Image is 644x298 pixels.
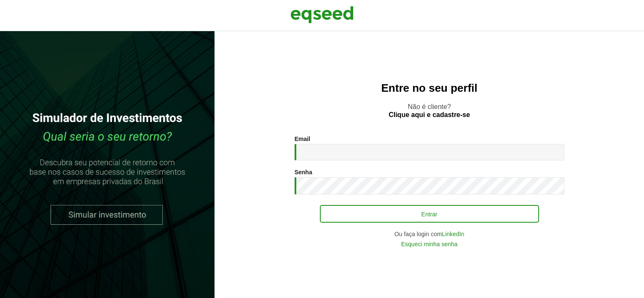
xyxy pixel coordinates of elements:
div: Ou faça login com [295,231,564,237]
a: Esqueci minha senha [401,241,458,247]
h2: Entre no seu perfil [231,82,627,94]
a: Clique aqui e cadastre-se [389,112,470,118]
button: Entrar [320,205,539,223]
label: Email [295,136,310,142]
a: LinkedIn [442,231,464,237]
img: EqSeed Logo [290,4,354,25]
p: Não é cliente? [231,103,627,119]
label: Senha [295,169,312,175]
